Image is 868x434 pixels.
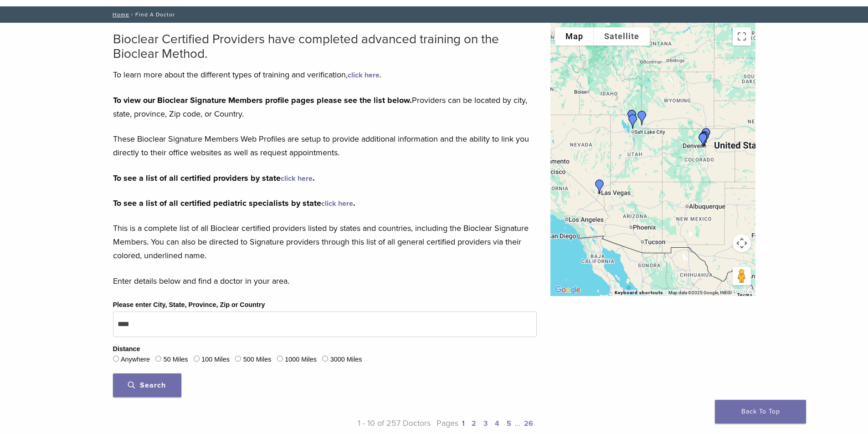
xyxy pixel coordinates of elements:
[243,355,272,365] label: 500 Miles
[621,106,643,128] div: Dr. KC Wilkins
[113,32,537,61] h2: Bioclear Certified Providers have completed advanced training on the Bioclear Method.
[737,292,753,298] a: Terms (opens in new tab)
[515,418,520,428] span: …
[733,234,751,252] button: Map camera controls
[589,176,611,198] div: Dr. Han-Tae Choi
[321,199,353,208] a: click here
[113,95,412,105] strong: To view our Bioclear Signature Members profile pages please see the list below.
[483,419,488,428] a: 3
[113,198,355,208] strong: To see a list of all certified pediatric specialists by state .
[113,373,181,397] button: Search
[615,290,663,296] button: Keyboard shortcuts
[330,355,362,365] label: 3000 Miles
[553,284,583,296] img: Google
[462,419,464,428] a: 1
[164,355,188,365] label: 50 Miles
[113,274,537,288] p: Enter details below and find a doctor in your area.
[693,128,714,150] div: Dr. H. Scott Stewart
[106,6,762,23] nav: Find A Doctor
[692,129,714,151] div: Dr. Guy Grabiak
[693,128,715,149] div: Dr. Nicole Furuta
[113,132,537,159] p: These Bioclear Signature Members Web Profiles are setup to provide additional information and the...
[694,128,716,150] div: Dr. Sharon Dickerson
[472,419,476,428] a: 2
[113,68,537,82] p: To learn more about the different types of training and verification, .
[507,419,511,428] a: 5
[495,419,499,428] a: 4
[285,355,317,365] label: 1000 Miles
[110,11,129,18] a: Home
[524,419,533,428] a: 26
[715,400,806,424] a: Back To Top
[555,27,594,46] button: Show street map
[631,107,653,129] div: Dr. Jonathan Morgan
[695,124,717,146] div: Dr. Jeff Poulson
[733,267,751,285] button: Drag Pegman onto the map to open Street View
[594,27,650,46] button: Show satellite imagery
[121,355,150,365] label: Anywhere
[733,27,751,46] button: Toggle fullscreen view
[201,355,230,365] label: 100 Miles
[113,300,265,310] label: Please enter City, State, Province, Zip or Country
[668,290,732,295] span: Map data ©2025 Google, INEGI
[113,93,537,121] p: Providers can be located by city, state, province, Zip code, or Country.
[348,71,380,80] a: click here
[113,173,315,183] strong: To see a list of all certified providers by state .
[129,12,135,17] span: /
[113,221,537,262] p: This is a complete list of all Bioclear certified providers listed by states and countries, inclu...
[281,174,313,183] a: click here
[553,284,583,296] a: Open this area in Google Maps (opens a new window)
[128,381,166,390] span: Search
[113,344,140,354] legend: Distance
[622,111,644,133] div: Dr. Jonathan Morgan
